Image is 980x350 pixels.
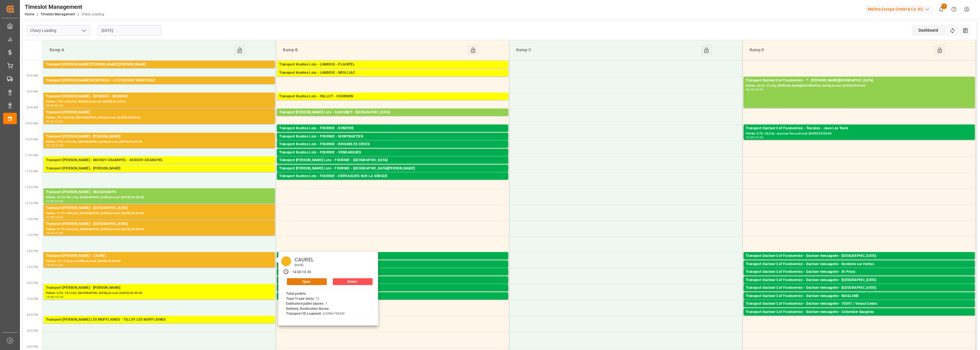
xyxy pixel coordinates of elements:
[27,218,38,221] span: 1:00 PM
[865,4,935,15] button: Melitta Europa GmbH & Co. KG
[55,104,63,107] div: 09:30
[54,264,55,266] div: -
[746,277,973,283] div: Transport Dachser Cof Foodservice - Dachser messagerie - [GEOGRAPHIC_DATA]
[941,3,947,9] span: 1
[746,309,973,315] div: Transport Dachser Cof Foodservice - Dachser messagerie - Colombier Saugnieu
[301,270,302,275] div: -
[46,221,273,227] div: Transport [PERSON_NAME] - [GEOGRAPHIC_DATA]
[55,120,63,123] div: 10:00
[287,278,327,285] button: Open
[286,302,324,306] b: Estimated pallet places
[54,216,55,218] div: -
[25,154,38,157] span: 11:00 AM
[25,170,38,173] span: 11:30 AM
[54,104,55,107] div: -
[286,307,329,311] b: Delivery Destination Name
[25,122,38,125] span: 10:00 AM
[46,264,54,266] div: 14:00
[746,293,973,299] div: Transport Dachser Cof Foodservice - Dachser messagerie - MAGLAND
[27,90,38,93] span: 9:00 AM
[46,78,273,83] div: Transport [PERSON_NAME] MONTCEAU - LE COUDRAY MONTCEAU
[46,94,273,99] div: Transport [PERSON_NAME] - WISSOUS - WISSOUS
[46,205,273,211] div: Transport [PERSON_NAME] - [GEOGRAPHIC_DATA]
[746,83,973,88] div: Pallets: 32,TU: 31,City: [PERSON_NAME][GEOGRAPHIC_DATA],Arrival: [DATE] 00:00:00
[746,259,973,264] div: Pallets: 1,TU: 35,City: [GEOGRAPHIC_DATA],Arrival: [DATE] 00:00:00
[279,277,506,283] div: Transport [PERSON_NAME] Mess - m - [GEOGRAPHIC_DATA]
[46,110,273,115] div: Transport [PERSON_NAME]
[279,99,506,104] div: Pallets: ,TU: 487,City: [GEOGRAPHIC_DATA],Arrival: [DATE] 00:00:00
[865,5,932,13] div: Melitta Europa GmbH & Co. KG
[54,232,55,234] div: -
[279,171,506,176] div: Pallets: 1,TU: ,City: [GEOGRAPHIC_DATA][PERSON_NAME],Arrival: [DATE] 00:00:00
[746,315,973,320] div: Pallets: 1,TU: 43,City: [GEOGRAPHIC_DATA],Arrival: [DATE] 00:00:00
[25,12,34,16] a: Home
[746,285,973,291] div: Transport Dachser Cof Foodservice - Dachser messagerie - [GEOGRAPHIC_DATA]
[54,200,55,202] div: -
[54,144,55,147] div: -
[46,163,273,168] div: Pallets: 3,TU: 160,City: MOISSY-CRAMOYEL,Arrival: [DATE] 00:00:00
[302,270,311,275] div: 14:30
[46,296,54,298] div: 15:00
[46,323,273,328] div: Pallets: ,TU: 23,City: TILLOY LES MOFFLAINES,Arrival: [DATE] 00:00:00
[279,299,506,304] div: Pallets: ,TU: 10,City: [GEOGRAPHIC_DATA],Arrival: [DATE] 00:00:00
[279,131,506,136] div: Pallets: 3,TU: ,City: DONZERE,Arrival: [DATE] 00:00:00
[279,110,506,115] div: Transport [PERSON_NAME] Lots - GAVIGNET - [GEOGRAPHIC_DATA]
[746,131,973,136] div: Pallets: 5,TU: 28,City: Joue Les Tours,Arrival: [DATE] 00:00:00
[746,253,973,259] div: Transport Dachser Cof Foodservice - Dachser messagerie - [GEOGRAPHIC_DATA]
[54,120,55,123] div: -
[279,259,506,264] div: Pallets: ,TU: 21,City: [GEOGRAPHIC_DATA],Arrival: [DATE] 00:00:00
[293,255,316,263] div: CAUREL
[279,163,506,168] div: Pallets: 4,TU: ,City: [GEOGRAPHIC_DATA],Arrival: [DATE] 00:00:00
[333,278,373,285] button: Delete
[27,313,38,316] span: 4:00 PM
[935,3,948,16] button: show 1 new notifications
[746,301,973,307] div: Transport Dachser Cof Foodservice - Dachser messagerie - 70047 / Vesoul Cedex
[27,329,38,332] span: 4:30 PM
[746,307,973,312] div: Pallets: 1,TU: 25,City: 70047 / Vesoul Cedex,Arrival: [DATE] 00:00:00
[46,259,273,264] div: Pallets: ,TU: 72,City: CAUREL,Arrival: [DATE] 00:00:00
[46,211,273,216] div: Pallets: 11,TU: 508,City: [GEOGRAPHIC_DATA],Arrival: [DATE] 00:00:00
[746,269,973,275] div: Transport Dachser Cof Foodservice - Dachser messagerie - St Priest
[55,264,63,266] div: 14:30
[279,126,506,131] div: Transport Kuehne Lots - FOURNIE - DONZERE
[46,291,273,296] div: Pallets: 6,TU: 781,City: [GEOGRAPHIC_DATA],Arrival: [DATE] 00:00:00
[746,78,973,83] div: Transport Dachser Cof Foodservice - ? - [PERSON_NAME][GEOGRAPHIC_DATA]
[27,345,38,348] span: 5:00 PM
[27,106,38,109] span: 9:30 AM
[279,70,506,76] div: Transport Kuehne Lots - LANDOIS - NEULLIAC
[47,45,234,56] div: Ramp A
[279,140,506,144] div: Pallets: 4,TU: ,City: MONTBARTIER,Arrival: [DATE] 00:00:00
[46,115,273,120] div: Pallets: ,TU: 420,City: [GEOGRAPHIC_DATA],Arrival: [DATE] 00:00:00
[279,283,506,288] div: Pallets: ,TU: 4,City: [GEOGRAPHIC_DATA],Arrival: [DATE] 00:00:00
[55,216,63,218] div: 13:00
[46,83,273,88] div: Pallets: ,TU: 95,City: [GEOGRAPHIC_DATA],Arrival: [DATE] 00:00:00
[746,267,973,272] div: Pallets: 1,TU: 24,City: Borderes sur l'echez,Arrival: [DATE] 00:00:00
[279,115,506,120] div: Pallets: 9,TU: ,City: [GEOGRAPHIC_DATA],Arrival: [DATE] 00:00:00
[98,25,161,36] input: DD-MM-YYYY
[46,171,273,176] div: Pallets: ,TU: 196,City: [GEOGRAPHIC_DATA],Arrival: [DATE] 00:00:00
[55,232,63,234] div: 13:30
[279,157,506,163] div: Transport [PERSON_NAME] Lots - FOURNIE - [GEOGRAPHIC_DATA]
[79,26,88,35] button: open menu
[514,45,701,56] div: Ramp C
[755,88,763,91] div: 09:30
[46,120,54,123] div: 09:30
[286,297,314,301] b: Total Trade Units
[40,12,75,16] a: Timeslot Management
[279,166,506,171] div: Transport [PERSON_NAME] Lots - FOURNIE - [GEOGRAPHIC_DATA][PERSON_NAME]
[279,134,506,140] div: Transport Kuehne Lots - FOURNIE - MONTBARTIER
[279,67,506,72] div: Pallets: 4,TU: 270,City: PLAINTEL,Arrival: [DATE] 00:00:00
[27,297,38,300] span: 3:30 PM
[46,227,273,232] div: Pallets: 21,TU: 662,City: [GEOGRAPHIC_DATA],Arrival: [DATE] 00:00:00
[279,285,506,291] div: Transport [PERSON_NAME] Mess - m - [GEOGRAPHIC_DATA]
[279,179,506,184] div: Pallets: 2,TU: 441,City: ENTRAIGUES SUR LA SORGUE,Arrival: [DATE] 00:00:00
[292,270,301,275] div: 14:00
[46,253,273,259] div: Transport [PERSON_NAME] - CAUREL
[46,285,273,291] div: Transport [PERSON_NAME] - [PERSON_NAME]
[46,195,273,200] div: Pallets: 18,TU: 991,City: [GEOGRAPHIC_DATA],Arrival: [DATE] 00:00:00
[46,67,273,72] div: Pallets: ,TU: 76,City: [PERSON_NAME] [PERSON_NAME],Arrival: [DATE] 00:00:00
[27,249,38,253] span: 2:00 PM
[279,261,506,267] div: Transport Kuehne Mess - m - ST OUEN L'AUMONE
[754,136,755,139] div: -
[46,140,273,144] div: Pallets: 5,TU: 443,City: [GEOGRAPHIC_DATA],Arrival: [DATE] 00:00:00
